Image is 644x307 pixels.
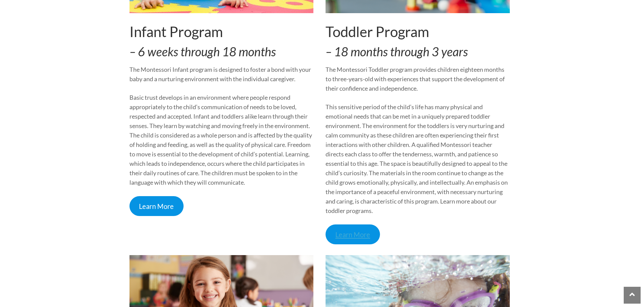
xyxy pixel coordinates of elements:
em: – 18 months through 3 years [326,44,468,59]
p: The Montessori Infant program is designed to foster a bond with your baby and a nurturing environ... [129,65,314,84]
a: Learn More [129,196,184,216]
h2: Toddler Program [326,23,510,40]
p: This sensitive period of the child’s life has many physical and emotional needs that can be met i... [326,102,510,215]
a: Learn More [326,224,380,244]
em: – 6 weeks through 18 months [129,44,276,59]
h2: Infant Program [129,23,314,40]
p: Basic trust develops in an environment where people respond appropriately to the child’s communic... [129,93,314,187]
p: The Montessori Toddler program provides children eighteen months to three-years-old with experien... [326,65,510,93]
